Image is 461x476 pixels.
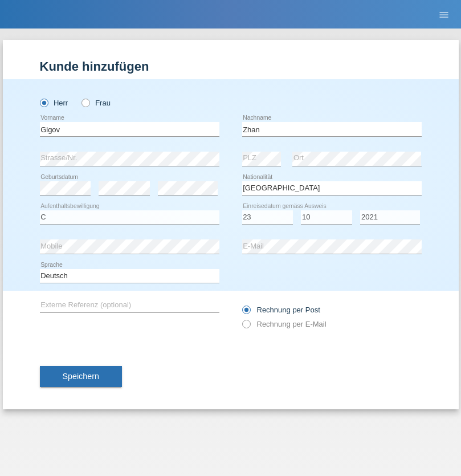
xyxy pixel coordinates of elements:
a: menu [433,11,455,18]
input: Frau [81,99,89,106]
input: Rechnung per E-Mail [242,320,250,334]
span: Speichern [63,372,99,381]
h1: Kunde hinzufügen [40,59,422,74]
input: Rechnung per Post [242,306,250,320]
label: Rechnung per E-Mail [242,320,327,328]
label: Herr [40,99,68,107]
label: Frau [81,99,111,107]
i: menu [438,9,450,21]
label: Rechnung per Post [242,306,320,314]
input: Herr [40,99,47,106]
button: Speichern [40,366,122,388]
